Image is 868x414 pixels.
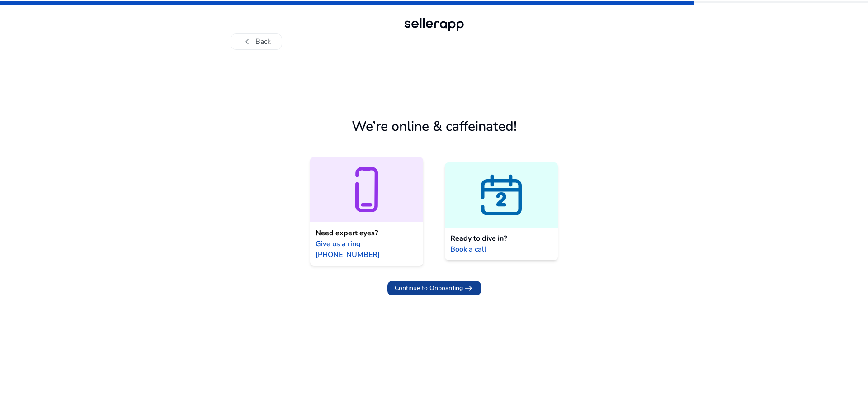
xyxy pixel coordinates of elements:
span: Need expert eyes? [316,228,378,238]
span: Ready to dive in? [450,233,507,244]
span: Give us a ring [PHONE_NUMBER] [316,238,418,260]
h1: We’re online & caffeinated! [352,119,517,135]
span: Continue to Onboarding [395,283,463,293]
button: chevron_leftBack [231,33,282,50]
span: arrow_right_alt [463,283,474,294]
span: Book a call [450,244,486,255]
a: Need expert eyes?Give us a ring [PHONE_NUMBER] [310,157,423,266]
span: chevron_left [242,36,253,47]
button: Continue to Onboardingarrow_right_alt [387,281,481,295]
